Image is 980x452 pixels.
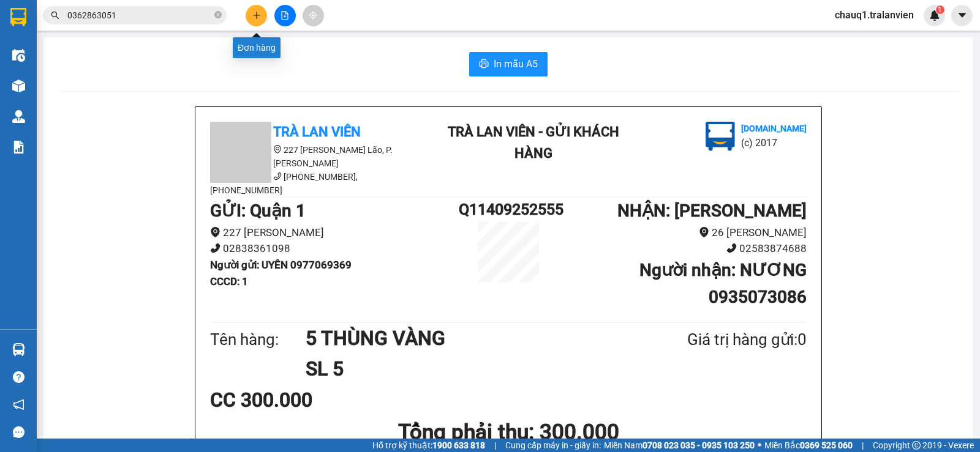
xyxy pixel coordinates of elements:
[639,260,807,307] b: Người nhận : NƯƠNG 0935073086
[306,323,628,354] h1: 5 THÙNG VÀNG
[210,201,306,221] b: GỬI : Quận 1
[274,5,296,26] button: file-add
[303,5,324,26] button: aim
[233,37,281,58] div: Đơn hàng
[494,56,538,72] span: In mẫu A5
[800,440,853,450] strong: 0369 525 060
[604,439,755,452] span: Miền Nam
[252,11,261,20] span: plus
[505,439,601,452] span: Cung cấp máy in - giấy in:
[448,124,619,161] b: Trà Lan Viên - Gửi khách hàng
[210,243,221,253] span: phone
[210,385,407,415] div: CC 300.000
[699,227,709,237] span: environment
[372,439,485,452] span: Hỗ trợ kỹ thuật:
[13,426,24,438] span: message
[210,415,807,449] h1: Tổng phải thu: 300.000
[273,172,282,180] span: phone
[12,141,25,154] img: solution-icon
[479,59,489,70] span: printer
[617,201,807,221] b: NHẬN : [PERSON_NAME]
[214,10,222,21] span: close-circle
[558,240,807,257] li: 02583874688
[432,440,485,450] strong: 1900 633 818
[210,275,248,287] b: CCCD : 1
[825,7,924,23] span: chauq1.tralanvien
[210,224,459,241] li: 227 [PERSON_NAME]
[306,354,628,384] h1: SL 5
[210,170,431,197] li: [PHONE_NUMBER], [PHONE_NUMBER]
[281,11,289,20] span: file-add
[862,439,864,452] span: |
[13,371,24,383] span: question-circle
[12,49,25,62] img: warehouse-icon
[12,110,25,123] img: warehouse-icon
[741,135,807,150] li: (c) 2017
[957,10,968,21] span: caret-down
[210,227,221,237] span: environment
[459,198,558,221] h1: Q11409252555
[51,11,59,20] span: search
[210,327,306,352] div: Tên hàng:
[912,441,921,450] span: copyright
[67,9,212,22] input: Tìm tên, số ĐT hoặc mã đơn
[628,327,807,352] div: Giá trị hàng gửi: 0
[210,240,459,257] li: 02838361098
[309,11,317,20] span: aim
[706,122,735,151] img: logo.jpg
[10,8,26,26] img: logo-vxr
[210,143,431,170] li: 227 [PERSON_NAME] Lão, P. [PERSON_NAME]
[469,52,548,76] button: printerIn mẫu A5
[12,343,25,356] img: warehouse-icon
[273,145,282,154] span: environment
[246,5,267,26] button: plus
[936,6,944,14] sup: 1
[741,124,807,133] b: [DOMAIN_NAME]
[764,439,853,452] span: Miền Bắc
[643,440,755,450] strong: 0708 023 035 - 0935 103 250
[929,10,940,21] img: icon-new-feature
[494,439,496,452] span: |
[726,243,737,253] span: phone
[758,443,761,448] span: ⚪️
[210,259,352,271] b: Người gửi : UYÊN 0977069369
[214,11,222,18] span: close-circle
[951,5,973,26] button: caret-down
[938,6,942,14] span: 1
[558,224,807,241] li: 26 [PERSON_NAME]
[273,124,361,139] b: Trà Lan Viên
[12,80,25,92] img: warehouse-icon
[13,399,24,410] span: notification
